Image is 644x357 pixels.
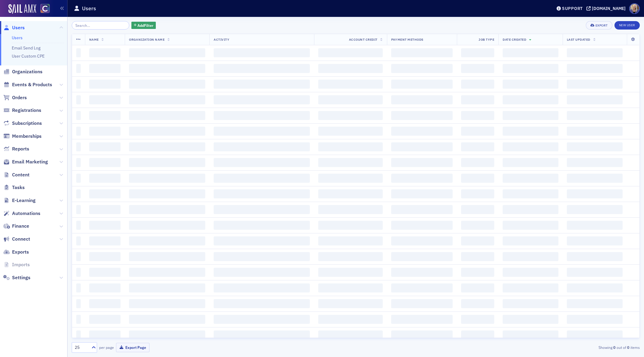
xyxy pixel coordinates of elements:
[214,252,310,261] span: ‌
[214,174,310,183] span: ‌
[76,283,81,292] span: ‌
[89,127,121,136] span: ‌
[595,24,608,27] div: Export
[503,205,558,214] span: ‌
[461,315,494,324] span: ‌
[12,210,40,217] span: Automations
[214,268,310,277] span: ‌
[76,315,81,324] span: ‌
[503,299,558,308] span: ‌
[503,80,558,89] span: ‌
[567,127,623,136] span: ‌
[214,37,229,42] span: Activity
[567,236,623,245] span: ‌
[567,283,623,292] span: ‌
[214,95,310,104] span: ‌
[318,64,383,73] span: ‌
[318,142,383,151] span: ‌
[503,174,558,183] span: ‌
[461,127,494,136] span: ‌
[12,53,45,59] a: User Custom CPE
[318,330,383,340] span: ‌
[318,189,383,198] span: ‌
[567,252,623,261] span: ‌
[12,45,40,51] a: Email Send Log
[461,111,494,120] span: ‌
[318,268,383,277] span: ‌
[214,48,310,57] span: ‌
[3,210,40,217] a: Automations
[12,35,23,40] a: Users
[567,111,623,120] span: ‌
[503,48,558,57] span: ‌
[214,189,310,198] span: ‌
[12,133,42,140] span: Memberships
[461,205,494,214] span: ‌
[391,283,453,292] span: ‌
[214,315,310,324] span: ‌
[129,127,205,136] span: ‌
[76,221,81,230] span: ‌
[12,68,42,75] span: Organizations
[614,21,640,30] a: New User
[503,283,558,292] span: ‌
[12,236,30,242] span: Connect
[503,268,558,277] span: ‌
[3,236,30,242] a: Connect
[129,236,205,245] span: ‌
[567,315,623,324] span: ‌
[3,146,29,152] a: Reports
[479,37,494,42] span: Job Type
[503,37,526,42] span: Date Created
[461,80,494,89] span: ‌
[3,159,48,165] a: Email Marketing
[89,189,121,198] span: ‌
[129,95,205,104] span: ‌
[76,205,81,214] span: ‌
[129,252,205,261] span: ‌
[567,221,623,230] span: ‌
[3,261,30,268] a: Imports
[76,64,81,73] span: ‌
[461,48,494,57] span: ‌
[567,205,623,214] span: ‌
[12,94,27,101] span: Orders
[214,142,310,151] span: ‌
[214,221,310,230] span: ‌
[12,249,29,255] span: Exports
[318,95,383,104] span: ‌
[391,174,453,183] span: ‌
[214,330,310,340] span: ‌
[89,37,99,42] span: Name
[12,197,36,204] span: E-Learning
[8,4,36,14] img: SailAMX
[461,330,494,340] span: ‌
[89,236,121,245] span: ‌
[3,223,29,229] a: Finance
[131,22,156,29] button: AddFilter
[12,172,30,178] span: Content
[391,127,453,136] span: ‌
[391,64,453,73] span: ‌
[503,189,558,198] span: ‌
[137,23,153,28] span: Add Filter
[391,48,453,57] span: ‌
[461,283,494,292] span: ‌
[214,127,310,136] span: ‌
[129,111,205,120] span: ‌
[36,4,50,14] a: View Homepage
[12,223,29,229] span: Finance
[129,205,205,214] span: ‌
[391,236,453,245] span: ‌
[76,252,81,261] span: ‌
[12,159,48,165] span: Email Marketing
[129,221,205,230] span: ‌
[89,174,121,183] span: ‌
[99,345,114,350] label: per page
[503,127,558,136] span: ‌
[318,299,383,308] span: ‌
[318,252,383,261] span: ‌
[3,24,25,31] a: Users
[3,274,30,281] a: Settings
[567,268,623,277] span: ‌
